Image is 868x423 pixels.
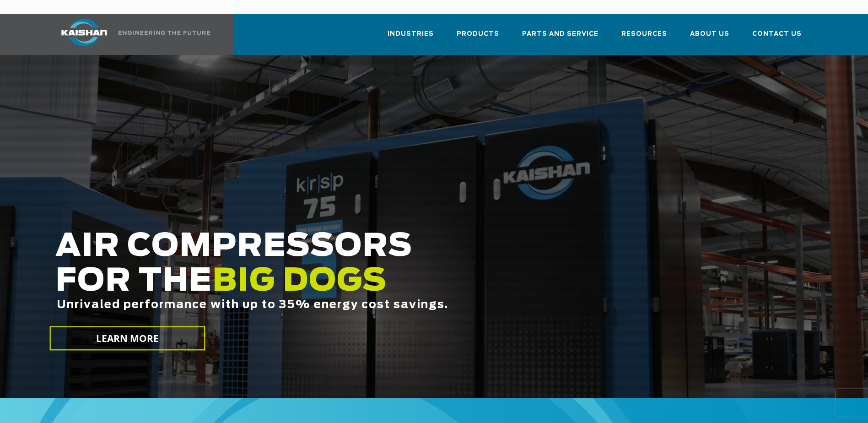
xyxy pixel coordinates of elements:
a: Kaishan USA [50,14,212,55]
a: Parts and Service [522,22,598,53]
a: LEARN MORE [49,326,205,351]
a: Industries [388,22,434,53]
span: Contact Us [752,29,802,39]
span: Unrivaled performance with up to 35% energy cost savings. [57,299,448,310]
a: Resources [621,22,667,53]
span: Industries [388,29,434,39]
span: About Us [690,29,729,39]
span: Parts and Service [522,29,598,39]
a: Contact Us [752,22,802,53]
span: LEARN MORE [96,332,159,345]
span: Resources [621,29,667,39]
img: kaishan logo [50,19,119,46]
span: Products [457,29,499,39]
img: Engineering the future [119,31,210,35]
a: Products [457,22,499,53]
a: About Us [690,22,729,53]
h2: AIR COMPRESSORS FOR THE [55,229,685,340]
span: BIG DOGS [212,266,387,297]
